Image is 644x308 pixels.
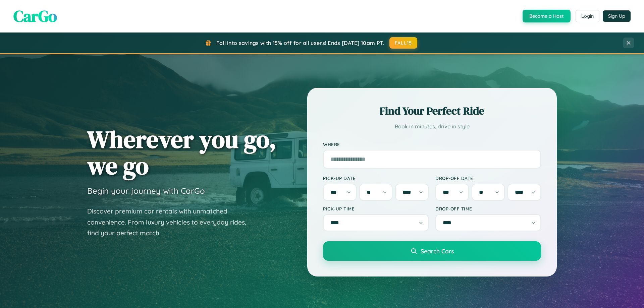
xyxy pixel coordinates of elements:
button: FALL15 [389,37,418,49]
span: Fall into savings with 15% off for all users! Ends [DATE] 10am PT. [216,40,384,46]
button: Become a Host [523,10,571,22]
label: Drop-off Date [435,175,541,181]
h3: Begin your journey with CarGo [87,186,205,196]
label: Pick-up Date [323,175,429,181]
label: Where [323,141,541,147]
span: CarGo [13,5,57,27]
p: Book in minutes, drive in style [323,122,541,131]
h2: Find Your Perfect Ride [323,104,541,118]
label: Drop-off Time [435,206,541,211]
span: Search Cars [421,247,454,255]
button: Sign Up [603,10,631,22]
p: Discover premium car rentals with unmatched convenience. From luxury vehicles to everyday rides, ... [87,206,255,239]
button: Search Cars [323,241,541,261]
h1: Wherever you go, we go [87,126,276,179]
button: Login [576,10,599,22]
label: Pick-up Time [323,206,429,211]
